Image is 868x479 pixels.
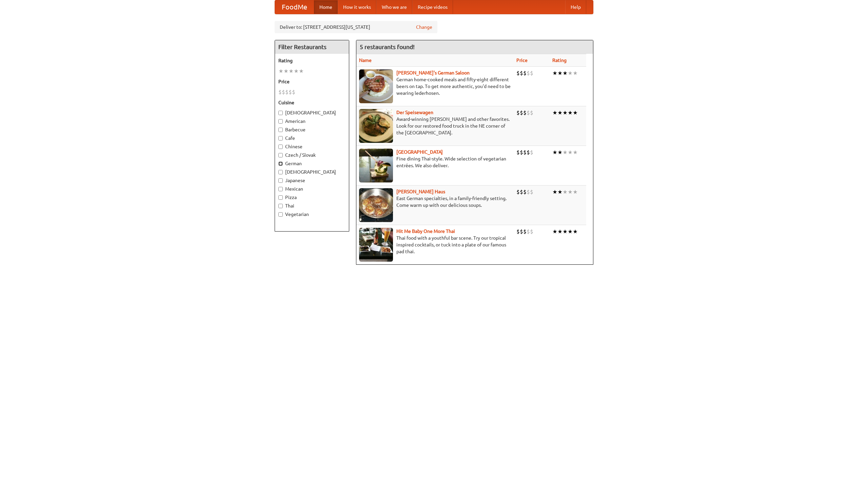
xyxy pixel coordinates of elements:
li: $ [516,69,520,77]
input: Japanese [278,178,283,183]
input: Thai [278,204,283,208]
li: ★ [557,69,563,77]
li: $ [530,188,533,196]
a: [PERSON_NAME] Haus [396,189,445,194]
li: $ [527,109,530,116]
li: ★ [552,109,557,116]
li: $ [523,149,527,156]
li: ★ [568,188,573,196]
li: ★ [563,188,568,196]
input: Pizza [278,195,283,200]
li: ★ [557,228,563,235]
input: Vegetarian [278,212,283,217]
li: $ [516,228,520,235]
li: ★ [563,228,568,235]
img: satay.jpg [359,149,393,182]
label: Czech / Slovak [278,152,346,158]
li: $ [516,188,520,196]
h4: Filter Restaurants [275,40,349,54]
li: ★ [573,149,578,156]
li: $ [530,228,533,235]
li: $ [523,69,527,77]
li: $ [289,88,292,96]
img: babythai.jpg [359,228,393,262]
h5: Cuisine [278,99,346,106]
img: speisewagen.jpg [359,109,393,143]
label: Cafe [278,135,346,141]
li: $ [520,149,523,156]
a: How it works [338,0,376,14]
li: ★ [568,69,573,77]
li: $ [530,69,533,77]
li: $ [520,188,523,196]
li: $ [523,228,527,235]
a: Who we are [376,0,412,14]
li: ★ [568,109,573,116]
a: [GEOGRAPHIC_DATA] [396,149,443,155]
li: ★ [563,109,568,116]
li: $ [282,88,285,96]
input: [DEMOGRAPHIC_DATA] [278,111,283,115]
li: $ [523,109,527,116]
p: Thai food with a youthful bar scene. Try our tropical inspired cocktails, or tuck into a plate of... [359,235,511,255]
p: East German specialties, in a family-friendly setting. Come warm up with our delicious soups. [359,195,511,209]
label: Vegetarian [278,211,346,218]
input: Cafe [278,136,283,140]
input: Czech / Slovak [278,153,283,157]
p: Award-winning [PERSON_NAME] and other favorites. Look for our restored food truck in the NE corne... [359,116,511,136]
label: Chinese [278,143,346,150]
img: kohlhaus.jpg [359,188,393,222]
label: Mexican [278,186,346,192]
a: Der Speisewagen [396,110,433,115]
li: ★ [552,188,557,196]
li: $ [516,149,520,156]
li: ★ [557,149,563,156]
li: ★ [573,69,578,77]
label: Japanese [278,177,346,184]
label: Thai [278,202,346,209]
label: Pizza [278,194,346,201]
input: [DEMOGRAPHIC_DATA] [278,170,283,174]
a: Home [314,0,338,14]
a: Rating [552,58,567,63]
li: $ [527,228,530,235]
ng-pluralize: 5 restaurants found! [360,44,415,50]
label: German [278,160,346,167]
li: ★ [552,69,557,77]
a: FoodMe [275,0,314,14]
li: $ [530,109,533,116]
a: [PERSON_NAME]'s German Saloon [396,70,470,75]
li: ★ [283,67,289,75]
input: Barbecue [278,128,283,132]
a: Change [416,24,432,30]
li: $ [285,88,289,96]
li: $ [520,228,523,235]
li: $ [278,88,282,96]
li: ★ [568,149,573,156]
label: [DEMOGRAPHIC_DATA] [278,169,346,175]
li: ★ [294,67,299,75]
li: $ [527,69,530,77]
a: Price [516,58,528,63]
a: Help [565,0,586,14]
div: Deliver to: [STREET_ADDRESS][US_STATE] [275,21,437,33]
li: ★ [573,109,578,116]
li: $ [520,109,523,116]
li: $ [516,109,520,116]
a: Hit Me Baby One More Thai [396,228,455,234]
input: Mexican [278,187,283,191]
input: American [278,119,283,124]
li: ★ [552,228,557,235]
li: ★ [552,149,557,156]
li: $ [527,188,530,196]
a: Recipe videos [412,0,453,14]
li: ★ [568,228,573,235]
li: $ [527,149,530,156]
li: ★ [289,67,294,75]
li: ★ [573,228,578,235]
li: ★ [557,188,563,196]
